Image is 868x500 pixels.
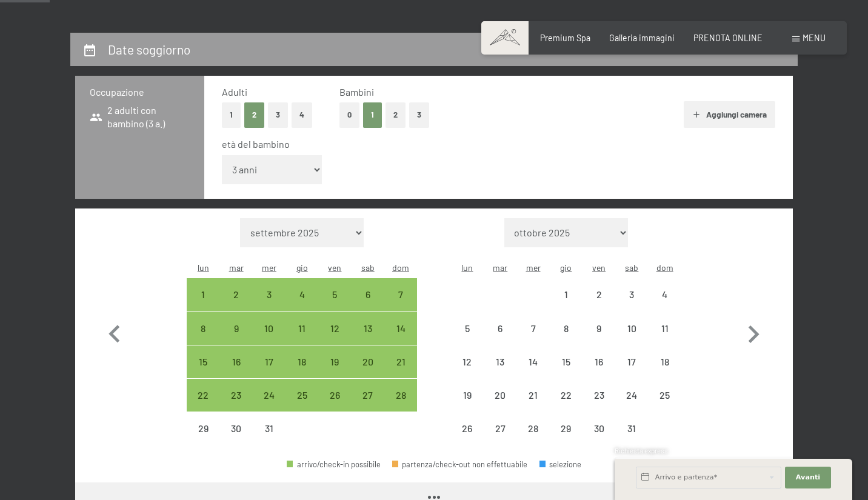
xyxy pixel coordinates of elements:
div: 25 [650,390,680,421]
div: 24 [616,390,647,421]
a: PRENOTA ONLINE [693,33,763,43]
div: arrivo/check-in non effettuabile [550,345,583,378]
div: Wed Dec 31 2025 [253,412,285,445]
div: Tue Dec 30 2025 [219,412,252,445]
div: 8 [551,324,581,354]
div: 19 [319,357,350,387]
div: arrivo/check-in non effettuabile [550,412,583,445]
div: Wed Jan 07 2026 [516,312,549,344]
div: 26 [319,390,350,421]
div: 10 [254,324,284,354]
div: 12 [452,357,482,387]
div: Thu Jan 08 2026 [550,312,583,344]
div: arrivo/check-in possibile [219,345,252,378]
div: arrivo/check-in possibile [253,312,285,344]
div: Sun Dec 28 2025 [384,379,417,412]
div: arrivo/check-in non effettuabile [484,379,516,412]
abbr: venerdì [328,262,341,273]
div: 21 [386,357,416,387]
div: Sat Jan 31 2026 [615,412,648,445]
div: 7 [518,324,548,354]
div: Thu Dec 11 2025 [285,312,318,344]
div: arrivo/check-in non effettuabile [187,412,219,445]
div: 15 [188,357,218,387]
div: arrivo/check-in possibile [219,312,252,344]
div: 4 [650,290,680,320]
div: Wed Jan 14 2026 [516,345,549,378]
abbr: martedì [493,262,507,273]
div: Wed Jan 21 2026 [516,379,549,412]
div: Thu Dec 18 2025 [285,345,318,378]
span: Galleria immagini [609,33,675,43]
abbr: domenica [656,262,673,273]
div: Wed Jan 28 2026 [516,412,549,445]
div: arrivo/check-in non effettuabile [550,312,583,344]
div: 15 [551,357,581,387]
button: 2 [244,102,264,127]
div: Sat Dec 20 2025 [352,345,384,378]
div: 3 [254,290,284,320]
div: 20 [485,390,515,421]
div: 9 [221,324,251,354]
div: 1 [551,290,581,320]
div: arrivo/check-in non effettuabile [649,278,681,311]
div: Sat Dec 06 2025 [352,278,384,311]
button: 2 [386,102,406,127]
div: Wed Dec 03 2025 [253,278,285,311]
div: 31 [616,424,647,454]
div: arrivo/check-in possibile [253,379,285,412]
div: 11 [287,324,317,354]
button: Avanti [785,467,831,488]
div: Tue Dec 16 2025 [219,345,252,378]
span: 2 adulti con bambino (3 a.) [90,104,190,131]
div: Sat Jan 24 2026 [615,379,648,412]
abbr: lunedì [198,262,209,273]
div: Fri Dec 19 2025 [318,345,351,378]
div: arrivo/check-in possibile [384,312,417,344]
div: arrivo/check-in possibile [187,312,219,344]
button: 3 [409,102,429,127]
div: arrivo/check-in non effettuabile [451,312,484,344]
div: Tue Dec 09 2025 [219,312,252,344]
abbr: martedì [229,262,244,273]
div: 22 [188,390,218,421]
div: 18 [650,357,680,387]
div: arrivo/check-in possibile [285,379,318,412]
div: arrivo/check-in possibile [187,379,219,412]
div: arrivo/check-in possibile [352,278,384,311]
div: arrivo/check-in possibile [219,379,252,412]
div: arrivo/check-in non effettuabile [550,278,583,311]
div: Mon Dec 22 2025 [187,379,219,412]
div: Fri Jan 30 2026 [583,412,615,445]
div: 6 [353,290,383,320]
button: 1 [363,102,382,127]
div: 28 [386,390,416,421]
div: arrivo/check-in non effettuabile [583,412,615,445]
div: Tue Jan 06 2026 [484,312,516,344]
div: Sat Jan 17 2026 [615,345,648,378]
div: 28 [518,424,548,454]
div: arrivo/check-in possibile [219,278,252,311]
div: arrivo/check-in possibile [384,278,417,311]
div: arrivo/check-in possibile [187,278,219,311]
span: Richiesta express [615,447,668,455]
div: 12 [319,324,350,354]
button: Aggiungi camera [684,101,775,128]
div: Wed Dec 24 2025 [253,379,285,412]
div: età del bambino [222,138,766,151]
div: 14 [386,324,416,354]
div: Sun Dec 21 2025 [384,345,417,378]
div: Fri Dec 26 2025 [318,379,351,412]
abbr: domenica [392,262,409,273]
div: 30 [584,424,614,454]
div: 25 [287,390,317,421]
div: arrivo/check-in non effettuabile [583,278,615,311]
div: Sun Dec 07 2025 [384,278,417,311]
div: arrivo/check-in possibile [384,345,417,378]
div: Tue Dec 23 2025 [219,379,252,412]
div: arrivo/check-in non effettuabile [583,312,615,344]
div: Thu Dec 25 2025 [285,379,318,412]
div: arrivo/check-in possibile [384,379,417,412]
div: arrivo/check-in non effettuabile [484,345,516,378]
div: Thu Jan 22 2026 [550,379,583,412]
